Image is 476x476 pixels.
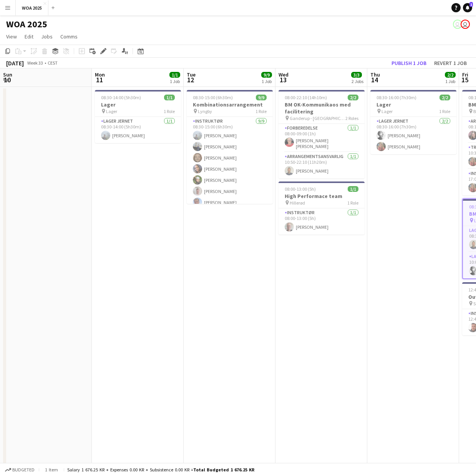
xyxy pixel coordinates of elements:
[370,90,456,154] app-job-card: 08:30-16:00 (7h30m)2/2Lager Lager1 RoleLager Jernet2/208:30-16:00 (7h30m)[PERSON_NAME][PERSON_NAME]
[256,95,267,100] span: 9/9
[187,101,273,108] h3: Kombinationsarrangement
[60,33,78,40] span: Comms
[38,32,56,42] a: Jobs
[95,71,105,78] span: Mon
[6,59,24,67] div: [DATE]
[453,20,462,29] app-user-avatar: Drift Drift
[279,124,365,152] app-card-role: Forberedelse1/108:00-09:00 (1h)[PERSON_NAME] [PERSON_NAME]
[3,32,20,42] a: View
[186,75,196,84] span: 12
[255,108,267,114] span: 1 Role
[370,101,456,108] h3: Lager
[277,75,289,84] span: 13
[285,95,327,100] span: 08:00-22:10 (14h10m)
[164,108,175,114] span: 1 Role
[261,72,272,78] span: 9/9
[469,2,473,7] span: 1
[290,115,345,121] span: Ganderup - [GEOGRAPHIC_DATA]
[187,117,273,235] app-card-role: Instruktør9/908:30-15:00 (6h30m)[PERSON_NAME][PERSON_NAME][PERSON_NAME][PERSON_NAME][PERSON_NAME]...
[42,467,61,473] span: 1 item
[193,467,254,473] span: Total Budgeted 1 676.25 KR
[25,33,33,40] span: Edit
[431,58,470,68] button: Revert 1 job
[381,108,393,114] span: Lager
[3,71,12,78] span: Sun
[345,115,358,121] span: 2 Roles
[347,200,358,206] span: 1 Role
[12,467,35,473] span: Budgeted
[170,78,180,84] div: 1 Job
[2,75,12,84] span: 10
[439,108,450,114] span: 1 Role
[193,95,233,100] span: 08:30-15:00 (6h30m)
[279,101,365,115] h3: BM OK-Kommunikaos med facilitering
[279,90,365,178] app-job-card: 08:00-22:10 (14h10m)2/2BM OK-Kommunikaos med facilitering Ganderup - [GEOGRAPHIC_DATA]2 RolesForb...
[348,95,358,100] span: 2/2
[4,466,36,474] button: Budgeted
[16,0,48,15] button: WOA 2025
[187,90,273,204] app-job-card: 08:30-15:00 (6h30m)9/9Kombinationsarrangement Lyngby1 RoleInstruktør9/908:30-15:00 (6h30m)[PERSON...
[279,152,365,178] app-card-role: Arrangementsansvarlig1/110:50-22:10 (11h20m)[PERSON_NAME]
[376,95,416,100] span: 08:30-16:00 (7h30m)
[6,33,17,40] span: View
[57,32,81,42] a: Comms
[25,60,45,66] span: Week 33
[370,71,380,78] span: Thu
[285,186,316,192] span: 08:00-13:00 (5h)
[462,71,468,78] span: Fri
[461,20,470,29] app-user-avatar: Bettina Madsen
[41,33,53,40] span: Jobs
[95,117,181,143] app-card-role: Lager Jernet1/108:30-14:00 (5h30m)[PERSON_NAME]
[94,75,105,84] span: 11
[351,72,362,78] span: 3/3
[370,117,456,154] app-card-role: Lager Jernet2/208:30-16:00 (7h30m)[PERSON_NAME][PERSON_NAME]
[262,78,272,84] div: 1 Job
[463,3,472,12] a: 1
[290,200,305,206] span: Hillerød
[369,75,380,84] span: 14
[445,72,456,78] span: 2/2
[440,95,450,100] span: 2/2
[348,186,358,192] span: 1/1
[352,78,363,84] div: 2 Jobs
[461,75,468,84] span: 15
[101,95,141,100] span: 08:30-14:00 (5h30m)
[198,108,212,114] span: Lyngby
[22,32,36,42] a: Edit
[95,90,181,143] app-job-card: 08:30-14:00 (5h30m)1/1Lager Lager1 RoleLager Jernet1/108:30-14:00 (5h30m)[PERSON_NAME]
[187,71,196,78] span: Tue
[6,18,47,30] h1: WOA 2025
[388,58,430,68] button: Publish 1 job
[67,467,254,473] div: Salary 1 676.25 KR + Expenses 0.00 KR + Subsistence 0.00 KR =
[48,60,58,66] div: CEST
[169,72,180,78] span: 1/1
[279,71,289,78] span: Wed
[106,108,117,114] span: Lager
[279,208,365,235] app-card-role: Instruktør1/108:00-13:00 (5h)[PERSON_NAME]
[164,95,175,100] span: 1/1
[95,101,181,108] h3: Lager
[279,193,365,200] h3: High Performace team
[279,181,365,235] app-job-card: 08:00-13:00 (5h)1/1High Performace team Hillerød1 RoleInstruktør1/108:00-13:00 (5h)[PERSON_NAME]
[445,78,455,84] div: 1 Job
